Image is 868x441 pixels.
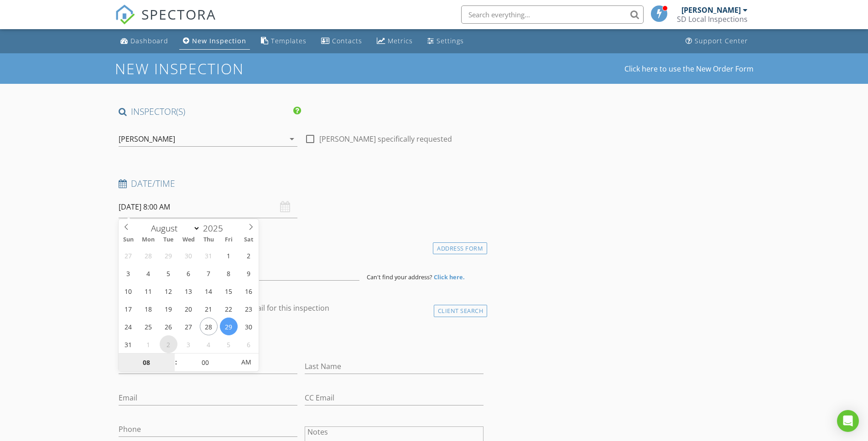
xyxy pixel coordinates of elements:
a: Click here to use the New Order Form [624,65,754,72]
span: August 10, 2025 [120,282,137,300]
span: August 9, 2025 [240,264,258,282]
span: August 24, 2025 [120,318,137,335]
div: Settings [437,36,464,45]
span: August 2, 2025 [240,246,258,264]
div: Open Intercom Messenger [837,410,859,432]
span: Fri [218,237,239,243]
label: [PERSON_NAME] specifically requested [319,134,452,144]
span: Can't find your address? [367,273,432,281]
span: September 3, 2025 [180,335,198,353]
div: Support Center [695,36,748,45]
span: August 27, 2025 [180,318,198,335]
span: August 7, 2025 [200,264,218,282]
h4: INSPECTOR(S) [119,106,301,118]
a: Metrics [373,33,416,50]
input: Year [200,222,230,234]
span: July 28, 2025 [140,246,157,264]
span: August 5, 2025 [160,264,177,282]
img: The Best Home Inspection Software - Spectora [115,5,135,25]
span: September 1, 2025 [140,335,157,353]
div: SD Local Inspections [677,15,748,24]
h1: New Inspection [115,61,317,77]
span: August 21, 2025 [200,300,218,318]
span: August 29, 2025 [220,318,238,335]
div: Contacts [332,36,362,45]
input: Search everything... [461,5,644,24]
span: August 18, 2025 [140,300,157,318]
span: SPECTORA [141,5,216,24]
span: Thu [198,237,218,243]
div: Templates [271,36,307,45]
div: Client Search [434,305,488,317]
span: August 16, 2025 [240,282,258,300]
span: Sat [239,237,259,243]
div: [PERSON_NAME] [119,135,175,143]
span: July 31, 2025 [200,246,218,264]
span: September 4, 2025 [200,335,218,353]
i: arrow_drop_down [286,133,297,144]
span: Sun [119,237,139,243]
div: New Inspection [192,36,246,45]
span: Tue [158,237,178,243]
span: August 25, 2025 [140,318,157,335]
span: August 3, 2025 [120,264,137,282]
span: August 13, 2025 [180,282,198,300]
span: September 5, 2025 [220,335,238,353]
span: Wed [178,237,198,243]
span: : [175,353,177,371]
span: Mon [138,237,158,243]
span: August 28, 2025 [200,318,218,335]
span: July 27, 2025 [120,246,137,264]
h4: Location [119,240,484,252]
span: August 1, 2025 [220,246,238,264]
span: August 4, 2025 [140,264,157,282]
span: August 26, 2025 [160,318,177,335]
a: New Inspection [179,33,250,50]
strong: Click here. [434,273,465,281]
div: [PERSON_NAME] [681,5,741,15]
span: August 23, 2025 [240,300,258,318]
span: September 6, 2025 [240,335,258,353]
span: August 14, 2025 [200,282,218,300]
span: August 8, 2025 [220,264,238,282]
span: Click to toggle [234,353,259,371]
div: Metrics [388,36,413,45]
span: August 22, 2025 [220,300,238,318]
a: Templates [257,33,310,50]
span: August 12, 2025 [160,282,177,300]
span: August 31, 2025 [120,335,137,353]
div: Dashboard [130,36,168,45]
a: Contacts [317,33,366,50]
span: August 20, 2025 [180,300,198,318]
span: August 30, 2025 [240,318,258,335]
div: Address Form [433,242,487,255]
label: Enable Client CC email for this inspection [189,303,329,313]
span: August 17, 2025 [120,300,137,318]
a: Settings [424,33,468,50]
span: August 15, 2025 [220,282,238,300]
input: Select date [119,196,297,218]
span: August 11, 2025 [140,282,157,300]
span: August 6, 2025 [180,264,198,282]
span: July 29, 2025 [160,246,177,264]
a: Dashboard [117,33,172,50]
a: SPECTORA [115,12,216,31]
a: Support Center [682,33,752,50]
span: August 19, 2025 [160,300,177,318]
span: July 30, 2025 [180,246,198,264]
h4: Date/Time [119,178,484,190]
span: September 2, 2025 [160,335,177,353]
